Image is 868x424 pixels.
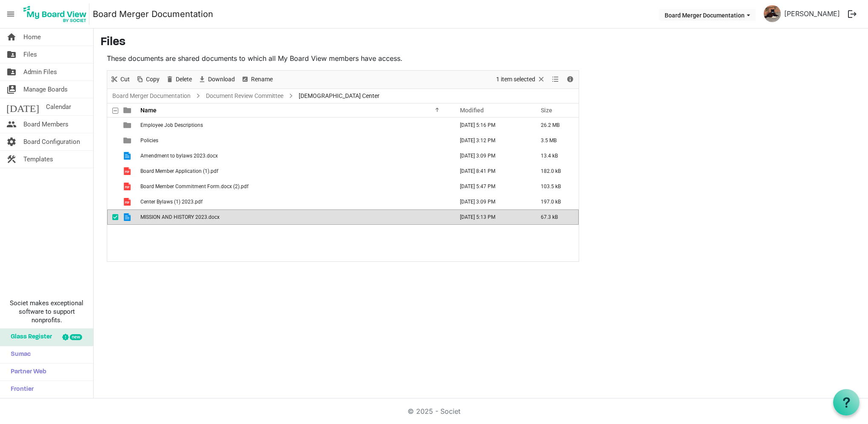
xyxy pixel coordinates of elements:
[118,133,138,148] td: is template cell column header type
[46,98,71,115] span: Calendar
[23,151,53,168] span: Templates
[6,29,17,46] span: home
[240,74,274,85] button: Rename
[138,148,451,163] td: Amendment to bylaws 2023.docx is template cell column header Name
[6,381,34,398] span: Frontier
[23,29,41,46] span: Home
[138,194,451,209] td: Center Bylaws (1) 2023.pdf is template cell column header Name
[21,3,93,25] a: My Board View Logo
[23,133,80,150] span: Board Configuration
[138,133,451,148] td: Policies is template cell column header Name
[140,138,158,143] span: Policies
[138,209,451,225] td: MISSION AND HISTORY 2023.docx is template cell column header Name
[107,117,118,133] td: checkbox
[563,71,577,89] div: Details
[120,74,131,85] span: Cut
[197,74,237,85] button: Download
[532,209,579,225] td: 67.3 kB is template cell column header Size
[175,74,193,85] span: Delete
[145,74,160,85] span: Copy
[532,194,579,209] td: 197.0 kB is template cell column header Size
[138,117,451,133] td: Employee Job Descriptions is template cell column header Name
[532,117,579,133] td: 26.2 MB is template cell column header Size
[107,133,118,148] td: checkbox
[238,71,276,89] div: Rename
[23,63,57,80] span: Admin Files
[140,168,218,174] span: Board Member Application (1).pdf
[204,91,285,101] a: Document Review Committee
[297,91,381,101] span: [DEMOGRAPHIC_DATA] Center
[532,148,579,163] td: 13.4 kB is template cell column header Size
[107,194,118,209] td: checkbox
[118,117,138,133] td: is template cell column header type
[138,163,451,179] td: Board Member Application (1).pdf is template cell column header Name
[451,194,532,209] td: April 17, 2025 3:09 PM column header Modified
[140,122,203,128] span: Employee Job Descriptions
[107,163,118,179] td: checkbox
[460,107,484,114] span: Modified
[250,74,274,85] span: Rename
[134,74,161,85] button: Copy
[118,194,138,209] td: is template cell column header type
[107,71,133,89] div: Cut
[532,133,579,148] td: 3.5 MB is template cell column header Size
[140,199,203,205] span: Center Bylaws (1) 2023.pdf
[6,364,46,381] span: Partner Web
[532,163,579,179] td: 182.0 kB is template cell column header Size
[495,74,547,85] button: Selection
[23,116,69,133] span: Board Members
[495,74,536,85] span: 1 item selected
[93,6,213,23] a: Board Merger Documentation
[107,53,579,63] p: These documents are shared documents to which all My Board View members have access.
[163,71,195,89] div: Delete
[781,5,843,22] a: [PERSON_NAME]
[70,334,82,340] div: new
[451,117,532,133] td: April 18, 2025 5:16 PM column header Modified
[532,179,579,194] td: 103.5 kB is template cell column header Size
[140,153,218,159] span: Amendment to bylaws 2023.docx
[493,71,548,89] div: Clear selection
[548,71,563,89] div: View
[207,74,236,85] span: Download
[111,91,192,101] a: Board Merger Documentation
[6,98,39,115] span: [DATE]
[140,214,220,220] span: MISSION AND HISTORY 2023.docx
[195,71,238,89] div: Download
[541,107,552,114] span: Size
[6,46,17,63] span: folder_shared
[3,6,19,22] span: menu
[118,209,138,225] td: is template cell column header type
[118,163,138,179] td: is template cell column header type
[4,299,89,324] span: Societ makes exceptional software to support nonprofits.
[118,179,138,194] td: is template cell column header type
[6,151,17,168] span: construction
[107,179,118,194] td: checkbox
[23,46,37,63] span: Files
[6,329,52,346] span: Glass Register
[550,74,560,85] button: View dropdownbutton
[451,163,532,179] td: April 17, 2025 8:41 PM column header Modified
[451,133,532,148] td: April 17, 2025 3:12 PM column header Modified
[565,74,576,85] button: Details
[451,179,532,194] td: April 17, 2025 5:47 PM column header Modified
[6,346,31,363] span: Sumac
[6,63,17,80] span: folder_shared
[140,107,157,114] span: Name
[408,407,460,415] a: © 2025 - Societ
[659,9,756,21] button: Board Merger Documentation dropdownbutton
[109,74,131,85] button: Cut
[21,3,89,25] img: My Board View Logo
[451,148,532,163] td: April 17, 2025 3:09 PM column header Modified
[6,81,17,98] span: switch_account
[133,71,163,89] div: Copy
[107,209,118,225] td: checkbox
[164,74,194,85] button: Delete
[23,81,68,98] span: Manage Boards
[843,5,861,23] button: logout
[451,209,532,225] td: April 18, 2025 5:13 PM column header Modified
[6,133,17,150] span: settings
[140,183,248,189] span: Board Member Commitment Form.docx (2).pdf
[6,116,17,133] span: people
[100,35,861,50] h3: Files
[118,148,138,163] td: is template cell column header type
